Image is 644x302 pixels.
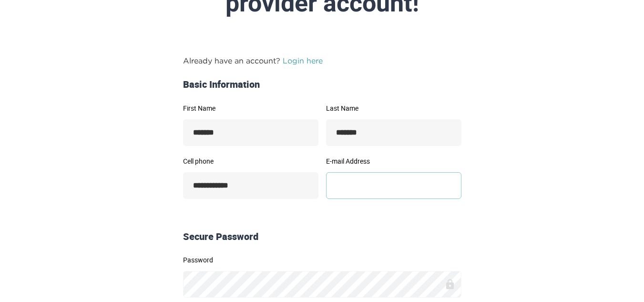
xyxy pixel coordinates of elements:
div: Basic Information [179,78,465,92]
label: Cell phone [183,158,318,165]
div: Secure Password [179,230,465,244]
label: First Name [183,105,318,112]
p: Already have an account? [183,55,461,66]
a: Login here [283,56,323,65]
label: E-mail Address [326,158,461,165]
label: Last Name [326,105,461,112]
label: Password [183,257,461,263]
